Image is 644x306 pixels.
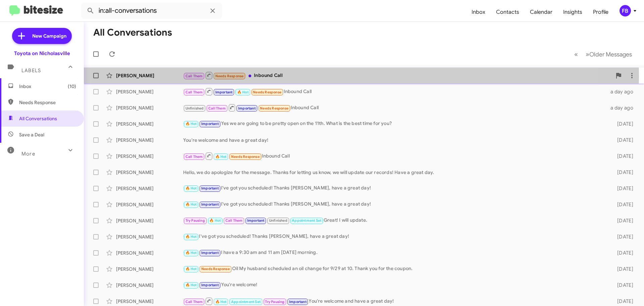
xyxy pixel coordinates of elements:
div: [PERSON_NAME] [116,233,183,240]
span: Call Them [185,155,203,159]
div: Inbound Call [183,87,606,96]
span: 🔥 Hot [209,218,221,223]
span: Call Them [185,300,203,304]
span: Important [201,202,219,207]
span: All Conversations [19,115,57,122]
h1: All Conversations [93,27,172,38]
div: [DATE] [606,121,639,127]
span: 🔥 Hot [185,267,197,271]
span: Needs Response [19,99,76,106]
div: [PERSON_NAME] [116,217,183,224]
span: Appointment Set [231,300,261,304]
span: Labels [21,68,41,74]
div: I've got you scheduled! Thanks [PERSON_NAME], have a great day! [183,184,606,192]
div: [PERSON_NAME] [116,266,183,272]
div: I have a 9:30 am and 11 am [DATE] morning. [183,249,606,257]
div: [PERSON_NAME] [116,121,183,127]
div: [PERSON_NAME] [116,282,183,289]
div: [PERSON_NAME] [116,169,183,176]
button: FB [614,5,637,16]
div: a day ago [606,88,639,95]
div: [DATE] [606,266,639,272]
a: Contacts [491,2,525,22]
div: I've got you scheduled! Thanks [PERSON_NAME], have a great day! [183,233,606,241]
span: Needs Response [215,74,244,78]
span: 🔥 Hot [185,122,197,126]
div: [DATE] [606,201,639,208]
div: a day ago [606,104,639,111]
a: New Campaign [12,28,72,44]
div: [PERSON_NAME] [116,137,183,143]
span: Needs Response [253,90,281,94]
div: [PERSON_NAME] [116,153,183,160]
div: Yes we are going to be pretty open on the 11th. What is the best time for you? [183,120,606,128]
div: [DATE] [606,185,639,192]
span: (10) [68,83,76,90]
a: Calendar [525,2,558,22]
span: 🔥 Hot [185,251,197,255]
span: Needs Response [201,267,230,271]
span: New Campaign [32,33,66,39]
span: 🔥 Hot [185,283,197,287]
span: 🔥 Hot [215,155,227,159]
div: Inbound Call [183,152,606,160]
span: Try Pausing [265,300,284,304]
span: Needs Response [231,155,260,159]
span: Important [201,122,219,126]
div: Oil My husband scheduled an oil change for 9/29 at 10. Thank you for the coupon. [183,265,606,273]
span: Unfinished [269,218,287,223]
span: 🔥 Hot [237,90,249,94]
a: Profile [588,2,614,22]
a: Insights [558,2,588,22]
input: Search [81,3,222,19]
span: Important [201,283,219,287]
span: Unfinished [185,106,204,111]
span: Inbox [19,83,76,90]
div: [DATE] [606,217,639,224]
button: Previous [570,47,582,61]
a: Inbox [466,2,491,22]
div: [PERSON_NAME] [116,185,183,192]
span: 🔥 Hot [215,300,227,304]
div: You're welcome and have a great day! [183,297,606,305]
div: [PERSON_NAME] [116,298,183,305]
span: Call Them [225,218,243,223]
span: Important [215,90,233,94]
div: [DATE] [606,153,639,160]
div: [DATE] [606,169,639,176]
span: Call Them [185,74,203,78]
span: » [586,50,589,58]
div: Great! I will update. [183,217,606,224]
div: [PERSON_NAME] [116,88,183,95]
span: More [21,151,35,157]
span: Appointment Set [292,218,321,223]
div: Inbound Call [183,71,612,80]
div: [PERSON_NAME] [116,250,183,256]
div: [PERSON_NAME] [116,104,183,111]
div: You're welcome and have a great day! [183,137,606,143]
div: I've got you scheduled! Thanks [PERSON_NAME], have a great day! [183,201,606,208]
span: Important [247,218,265,223]
span: 🔥 Hot [185,202,197,207]
span: Call Them [208,106,226,111]
div: [DATE] [606,298,639,305]
span: Important [238,106,256,111]
div: [DATE] [606,282,639,289]
span: 🔥 Hot [185,186,197,190]
button: Next [582,47,636,61]
span: Try Pausing [185,218,205,223]
nav: Page navigation example [571,47,636,61]
div: [DATE] [606,137,639,143]
div: FB [620,5,631,16]
span: Call Them [185,90,203,94]
div: [DATE] [606,250,639,256]
div: [PERSON_NAME] [116,72,183,79]
span: Save a Deal [19,131,44,138]
span: Important [201,251,219,255]
div: Inbound Call [183,103,606,112]
div: [PERSON_NAME] [116,201,183,208]
div: Hello, we do apologize for the message. Thanks for letting us know, we will update our records! H... [183,169,606,176]
span: Important [201,186,219,190]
